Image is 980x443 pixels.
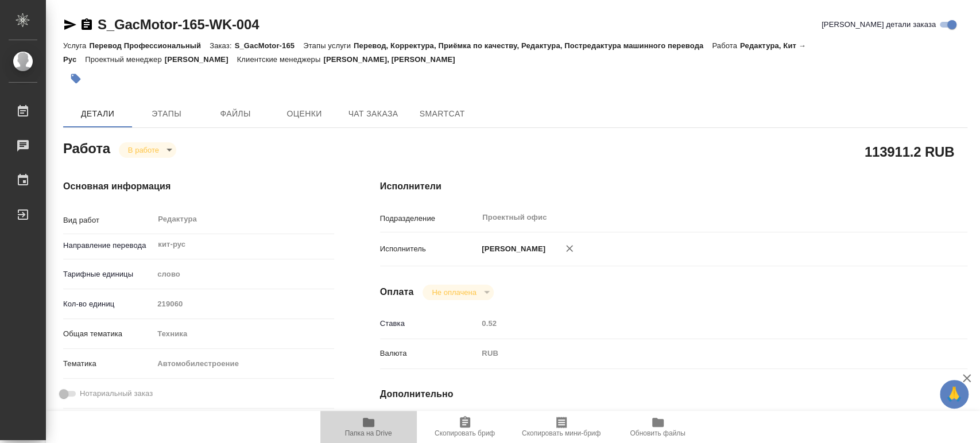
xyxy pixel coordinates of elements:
a: S_GacMotor-165-WK-004 [98,17,259,32]
button: 🙏 [940,380,969,409]
p: Ставка [380,318,478,329]
p: [PERSON_NAME] [165,55,237,64]
p: S_GacMotor-165 [235,41,304,50]
p: Кол-во единиц [63,298,153,310]
div: В работе [423,285,493,300]
button: Папка на Drive [320,411,417,443]
h4: Исполнители [380,180,967,193]
button: Не оплачена [428,287,479,297]
p: Подразделение [380,213,478,224]
h4: Основная информация [63,180,334,193]
span: Детали [70,107,125,121]
div: Техника [153,324,334,344]
p: Проектный менеджер [85,55,164,64]
p: Заказ: [210,41,234,50]
span: Обновить файлы [630,429,685,437]
h2: 113911.2 RUB [865,142,954,161]
p: Услуга [63,41,89,50]
p: Тарифные единицы [63,269,153,280]
p: Вид работ [63,215,153,226]
p: Перевод Профессиональный [89,41,210,50]
input: Пустое поле [153,296,334,312]
button: В работе [125,145,162,155]
span: Папка на Drive [345,429,392,437]
p: Клиентские менеджеры [237,55,324,64]
button: Добавить тэг [63,66,88,91]
span: SmartCat [415,107,470,121]
span: Этапы [139,107,194,121]
h4: Оплата [380,285,414,299]
span: Оценки [277,107,332,121]
button: Скопировать ссылку для ЯМессенджера [63,18,77,32]
span: Чат заказа [346,107,401,121]
span: Скопировать мини-бриф [522,429,601,437]
button: Обновить файлы [610,411,706,443]
h4: Дополнительно [380,387,967,401]
div: слово [153,265,334,284]
div: В работе [119,142,176,158]
p: [PERSON_NAME], [PERSON_NAME] [323,55,463,64]
span: [PERSON_NAME] детали заказа [822,19,936,30]
button: Скопировать бриф [417,411,513,443]
p: [PERSON_NAME] [478,243,545,255]
p: Работа [712,41,740,50]
button: Удалить исполнителя [557,236,582,261]
span: 🙏 [944,382,964,406]
span: Файлы [208,107,263,121]
p: Валюта [380,348,478,359]
p: Направление перевода [63,240,153,251]
div: Автомобилестроение [153,354,334,374]
p: Тематика [63,358,153,370]
span: Скопировать бриф [435,429,495,437]
h2: Работа [63,137,110,158]
span: Нотариальный заказ [80,388,153,399]
button: Скопировать ссылку [80,18,94,32]
button: Скопировать мини-бриф [513,411,610,443]
p: Перевод, Корректура, Приёмка по качеству, Редактура, Постредактура машинного перевода [354,41,712,50]
div: RUB [478,344,918,363]
p: Общая тематика [63,328,153,340]
input: Пустое поле [478,315,918,332]
p: Исполнитель [380,243,478,255]
p: Этапы услуги [303,41,354,50]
